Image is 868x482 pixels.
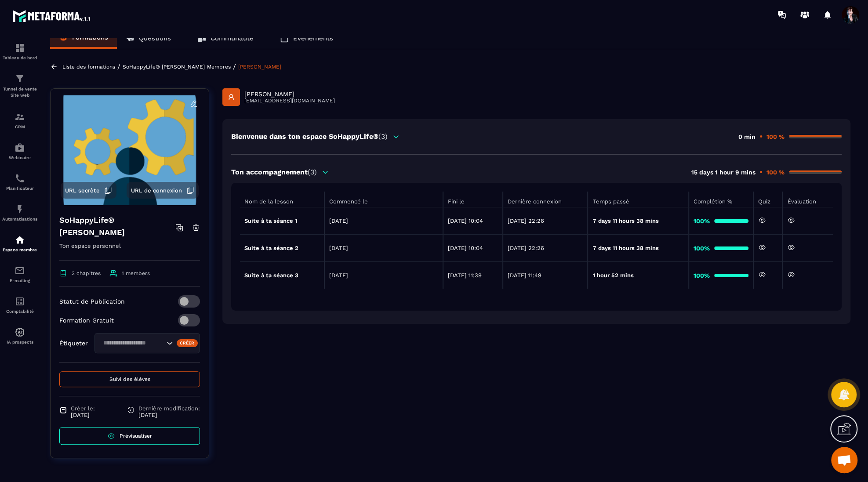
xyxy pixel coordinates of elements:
p: Formation Gratuit [59,317,114,324]
a: Événements [271,28,342,49]
a: Formations [50,28,117,49]
p: Ton accompagnement [231,168,317,176]
span: Prévisualiser [120,433,152,439]
span: (3) [308,168,317,176]
div: Créer [177,339,198,347]
span: / [117,62,120,71]
strong: 100% [694,217,710,225]
a: formationformationTableau de bord [2,36,37,67]
a: automationsautomationsWebinaire [2,136,37,167]
p: [DATE] 11:49 [508,272,583,279]
a: Prévisualiser [59,427,200,445]
button: URL de connexion [127,182,199,199]
th: Évaluation [782,192,833,207]
a: accountantaccountantComptabilité [2,290,37,320]
p: [DATE] [329,272,438,279]
td: 7 days 11 hours 38 mins [588,207,688,235]
a: automationsautomationsAutomatisations [2,197,37,228]
td: 1 hour 52 mins [588,262,688,289]
th: Commencé le [324,192,443,207]
td: 7 days 11 hours 38 mins [588,235,688,262]
p: Ton espace personnel [59,241,200,261]
img: logo [12,8,91,24]
td: Suite à ta séance 1 [240,207,324,235]
p: [DATE] 10:04 [448,217,498,224]
img: email [15,265,25,276]
a: Liste des formations [62,64,115,70]
span: Créer le: [71,405,95,412]
p: 100 % [766,133,784,140]
p: Webinaire [2,155,37,160]
p: CRM [2,124,37,129]
p: E-mailing [2,278,37,283]
span: URL secrète [65,187,100,194]
p: [DATE] [329,217,438,224]
a: Membres [207,64,231,70]
img: accountant [15,296,25,307]
p: 0 min [738,133,755,140]
p: Événements [293,34,333,42]
p: Comptabilité [2,309,37,314]
span: / [233,62,236,71]
th: Quiz [753,192,783,207]
a: Questions [117,28,180,49]
p: Étiqueter [59,340,88,347]
p: Espace membre [2,247,37,252]
span: Dernière modification: [138,405,200,412]
p: Statut de Publication [59,298,125,305]
a: schedulerschedulerPlanificateur [2,167,37,197]
p: Tunnel de vente Site web [2,86,37,98]
img: scheduler [15,173,25,184]
th: Dernière connexion [503,192,588,207]
span: (3) [378,132,388,141]
img: automations [15,204,25,214]
img: automations [15,235,25,245]
th: Complétion % [689,192,753,207]
strong: 100% [694,272,710,279]
a: SoHappyLife® [PERSON_NAME] [123,64,205,70]
a: formationformationCRM [2,105,37,136]
p: [DATE] [71,412,95,418]
img: background [57,95,202,205]
p: [DATE] [138,412,200,418]
span: 1 members [122,270,150,276]
a: automationsautomationsEspace membre [2,228,37,259]
p: IA prospects [2,340,37,344]
p: Bienvenue dans ton espace SoHappyLife® [231,132,388,141]
strong: 100% [694,245,710,252]
a: emailemailE-mailing [2,259,37,290]
p: 15 days 1 hour 9 mins [691,169,755,176]
img: automations [15,142,25,153]
button: Suivi des élèves [59,371,200,387]
p: [DATE] [329,245,438,251]
span: Suivi des élèves [109,376,150,382]
div: Search for option [94,333,200,353]
p: Planificateur [2,186,37,191]
button: URL secrète [61,182,116,199]
span: URL de connexion [131,187,182,194]
p: 100 % [766,169,784,176]
img: automations [15,327,25,337]
td: Suite à ta séance 3 [240,262,324,289]
p: Automatisations [2,217,37,221]
input: Search for option [100,338,164,348]
p: [PERSON_NAME] [244,91,335,98]
h4: SoHappyLife® [PERSON_NAME] [59,214,175,239]
img: formation [15,43,25,53]
p: [EMAIL_ADDRESS][DOMAIN_NAME] [244,98,335,104]
p: Questions [139,34,171,42]
a: [PERSON_NAME] [238,64,281,70]
a: Communauté [189,28,262,49]
div: Ouvrir le chat [831,447,857,473]
span: 3 chapitres [72,270,101,276]
p: [DATE] 11:39 [448,272,498,279]
th: Fini le [443,192,503,207]
p: Tableau de bord [2,55,37,60]
th: Nom de la lesson [240,192,324,207]
img: formation [15,112,25,122]
td: Suite à ta séance 2 [240,235,324,262]
img: formation [15,73,25,84]
p: [DATE] 10:04 [448,245,498,251]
